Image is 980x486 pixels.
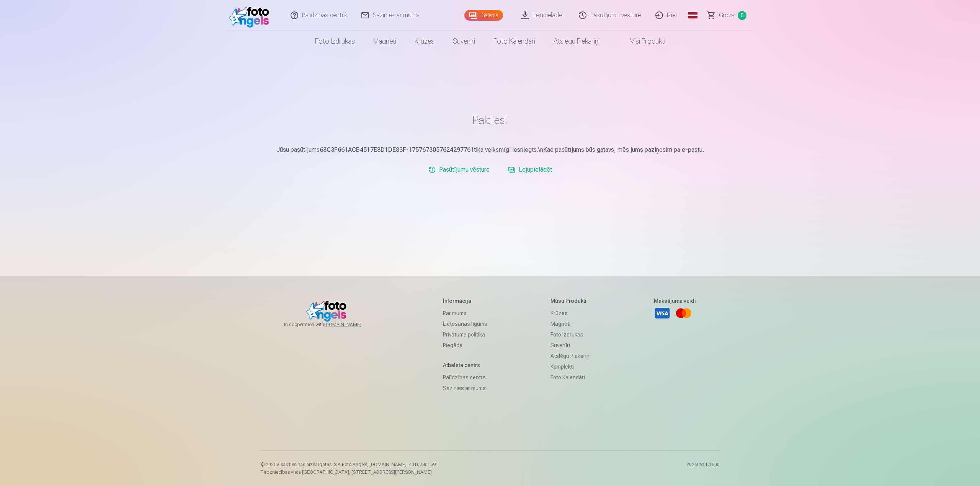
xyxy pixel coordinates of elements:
[443,329,487,340] a: Privātuma politika
[425,162,493,177] a: Pasūtījumu vēsture
[609,31,675,52] a: Visi produkti
[443,361,487,369] h5: Atbalsta centrs
[544,31,609,52] a: Atslēgu piekariņi
[550,308,591,319] a: Krūzes
[443,340,487,351] a: Piegāde
[364,31,405,52] a: Magnēti
[320,146,474,153] b: 68C3F661ACB4517E8D1DE83F-1757673057624297761
[550,372,591,383] a: Foto kalendāri
[443,308,487,319] a: Par mums
[550,297,591,305] h5: Mūsu produkti
[266,145,714,154] p: Jūsu pasūtījums tika veiksmīgi iesniegts.\nKad pasūtījums būs gatavs, mēs jums paziņosim pa e-pastu.
[260,462,438,468] p: © 2025 Visas tiesības aizsargātas. ,
[334,462,438,467] span: SIA Foto Angels, [DOMAIN_NAME]. 40103901591
[550,340,591,351] a: Suvenīri
[738,11,746,20] span: 0
[443,319,487,329] a: Lietošanas līgums
[266,113,714,127] h1: Paldies!
[443,383,487,393] a: Sazinies ar mums
[654,297,696,305] h5: Maksājuma veidi
[550,329,591,340] a: Foto izdrukas
[550,351,591,361] a: Atslēgu piekariņi
[443,297,487,305] h5: Informācija
[443,372,487,383] a: Palīdzības centrs
[405,31,444,52] a: Krūzes
[686,462,720,475] p: 20250911.1600
[284,322,380,328] span: In cooperation with
[324,322,380,328] a: [DOMAIN_NAME]
[654,305,671,322] a: Visa
[464,10,503,21] a: Galerija
[260,469,438,475] p: Tirdzniecības vieta [GEOGRAPHIC_DATA], [STREET_ADDRESS][PERSON_NAME]
[550,361,591,372] a: Komplekti
[484,31,544,52] a: Foto kalendāri
[550,319,591,329] a: Magnēti
[444,31,484,52] a: Suvenīri
[229,3,273,28] img: /fa1
[675,305,692,322] a: Mastercard
[505,162,555,177] a: Lejupielādēt
[719,11,735,20] span: Grozs
[306,31,364,52] a: Foto izdrukas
